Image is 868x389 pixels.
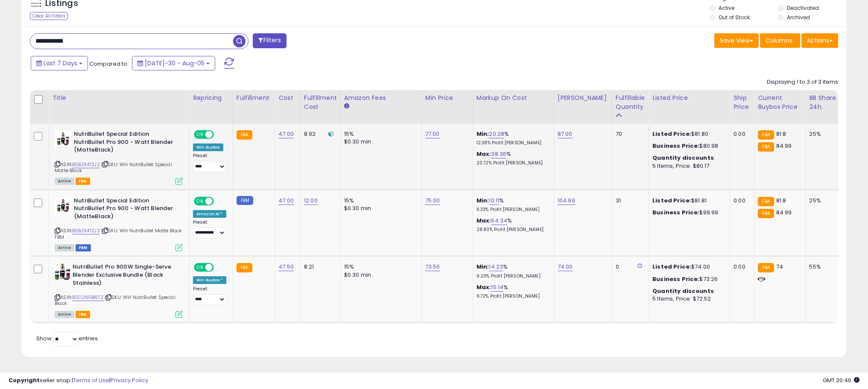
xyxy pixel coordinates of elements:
a: B0BZK4TZJ2 [72,227,100,234]
small: FBA [758,197,774,206]
label: Deactivated [787,4,819,12]
div: Fulfillment Cost [304,94,337,111]
div: % [476,284,547,299]
div: $73.26 [652,275,723,283]
button: [DATE]-30 - Aug-05 [132,56,215,70]
a: Terms of Use [73,376,109,384]
div: ASIN: [55,263,183,317]
div: Displaying 1 to 3 of 3 items [767,78,838,86]
a: 47.00 [278,196,294,205]
div: Fulfillment [237,94,271,102]
a: 15.14 [491,283,503,292]
b: Business Price: [652,275,699,283]
span: | SKU: WH NutriBullet Matte Black FBM [55,227,182,240]
span: Show: entries [36,334,98,342]
div: % [476,217,547,233]
a: 47.50 [278,263,294,271]
b: Listed Price: [652,196,691,205]
div: 0.00 [734,130,748,138]
div: $81.80 [652,130,723,138]
b: Min: [476,263,489,271]
div: $0.30 min [344,205,415,212]
span: Compared to: [89,60,129,68]
span: Last 7 Days [44,59,77,67]
b: Max: [476,283,491,291]
div: 70 [616,130,642,138]
button: Columns [760,33,800,48]
img: 51KhQz2LCeL._SL40_.jpg [55,263,70,280]
div: : [652,287,723,295]
small: FBA [758,209,774,218]
div: Preset: [193,219,226,239]
div: $0.30 min [344,271,415,279]
p: 20.72% Profit [PERSON_NAME] [476,160,547,166]
div: 25% [809,197,837,205]
img: 318S8wCPeNL._SL40_.jpg [55,130,72,147]
b: Business Price: [652,208,699,216]
b: Quantity discounts [652,287,714,295]
div: 31 [616,197,642,205]
div: Ship Price [734,94,751,111]
a: 77.00 [425,130,440,138]
label: Out of Stock [719,14,750,21]
div: 0.00 [734,263,748,271]
b: Listed Price: [652,263,691,271]
div: Min Price [425,94,469,102]
b: Quantity discounts [652,154,714,162]
b: Max: [476,150,491,158]
div: % [476,263,547,279]
span: FBM [76,244,91,252]
a: 64.34 [491,216,507,225]
button: Filters [253,33,286,48]
div: 0 [616,263,642,271]
div: : [652,154,723,162]
div: $0.30 min [344,138,415,146]
a: 20.28 [489,130,504,138]
span: | SKU: WH NutriBullet Special Black [55,294,175,307]
a: 74.00 [558,263,573,271]
div: 5 Items, Price: $72.52 [652,295,723,303]
a: Privacy Policy [111,376,148,384]
div: seller snap | | [9,377,148,385]
div: 15% [344,130,415,138]
span: FBA [76,311,90,318]
div: Repricing [193,94,229,102]
b: Listed Price: [652,130,691,138]
span: 74 [776,263,783,271]
a: B0D26GB6TZ [72,294,103,301]
div: $80.98 [652,142,723,150]
p: 9.72% Profit [PERSON_NAME] [476,293,547,299]
b: Max: [476,216,491,225]
div: Preset: [193,153,226,172]
div: Preset: [193,286,226,305]
span: OFF [213,197,226,205]
strong: Copyright [9,376,40,384]
p: 28.80% Profit [PERSON_NAME] [476,227,547,233]
p: 12.38% Profit [PERSON_NAME] [476,140,547,146]
div: 0.00 [734,197,748,205]
b: NutriBullet Special Edition NutriBullet Pro 900 - Watt Blender (MatteBlack) [74,130,178,156]
a: 104.99 [558,196,575,205]
div: % [476,150,547,166]
div: Markup on Cost [476,94,550,102]
div: Amazon Fees [344,94,418,102]
span: Columns [766,36,792,45]
div: $99.99 [652,209,723,216]
span: 2025-08-13 20:46 GMT [823,376,859,384]
label: Archived [787,14,810,21]
a: 87.00 [558,130,573,138]
small: FBA [758,130,774,140]
img: 318S8wCPeNL._SL40_.jpg [55,197,72,214]
span: All listings currently available for purchase on Amazon [55,178,74,185]
div: 55% [809,263,837,271]
a: 14.23 [489,263,503,271]
span: All listings currently available for purchase on Amazon [55,244,74,252]
b: Business Price: [652,142,699,150]
div: Amazon AI * [193,210,226,218]
a: 10.11 [489,196,499,205]
div: BB Share 24h. [809,94,840,111]
div: $74.00 [652,263,723,271]
label: Active [719,4,734,12]
button: Last 7 Days [31,56,88,70]
p: 9.20% Profit [PERSON_NAME] [476,273,547,279]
